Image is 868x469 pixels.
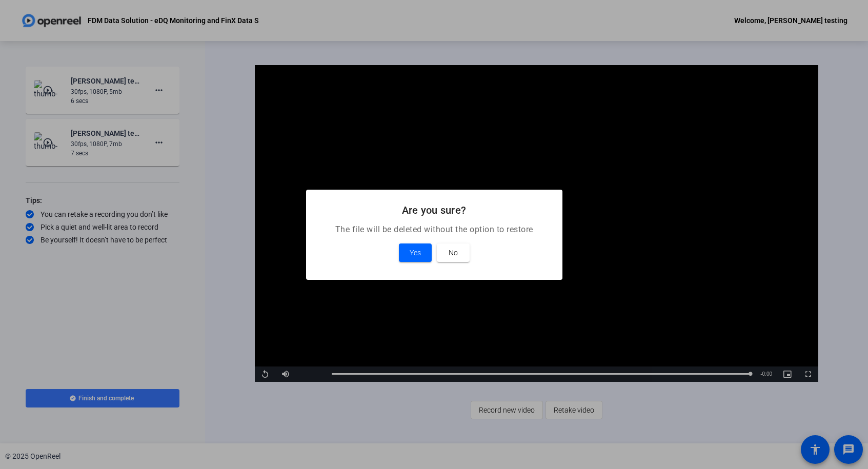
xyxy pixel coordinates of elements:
[399,243,432,262] button: Yes
[318,223,550,236] p: The file will be deleted without the option to restore
[437,243,470,262] button: No
[449,247,458,259] span: No
[410,247,421,259] span: Yes
[318,202,550,218] h2: Are you sure?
